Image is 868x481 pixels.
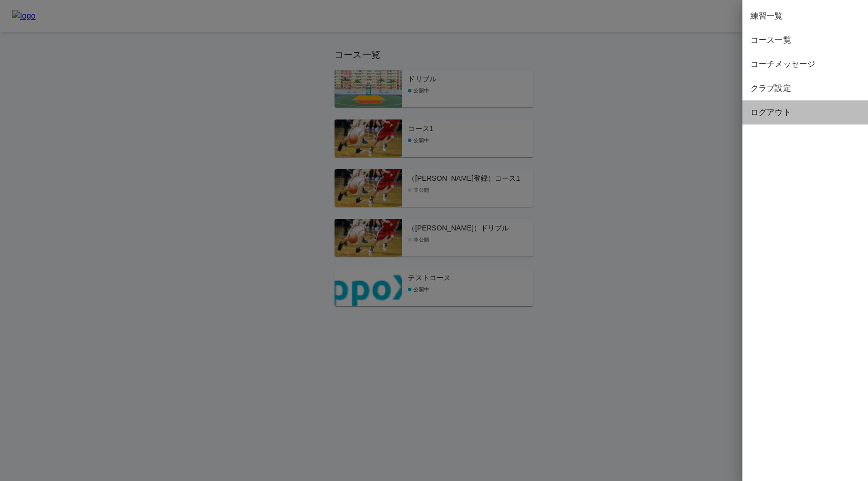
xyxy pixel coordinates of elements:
[742,100,868,125] div: ログアウト
[742,76,868,100] div: クラブ設定
[742,52,868,76] div: コーチメッセージ
[750,106,860,118] span: ログアウト
[750,10,860,22] span: 練習一覧
[750,34,860,46] span: コース一覧
[742,28,868,52] div: コース一覧
[750,58,860,70] span: コーチメッセージ
[742,4,868,28] div: 練習一覧
[750,82,860,94] span: クラブ設定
